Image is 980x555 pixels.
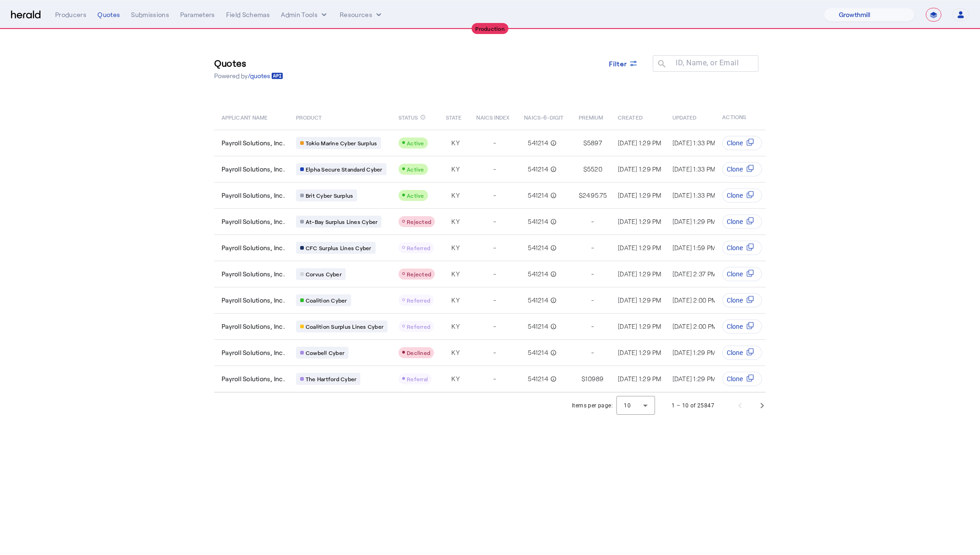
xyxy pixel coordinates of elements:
span: - [493,138,496,148]
span: Referred [407,297,430,303]
div: Production [472,23,508,34]
mat-icon: info_outline [548,191,557,200]
div: Producers [55,10,86,19]
button: Resources dropdown menu [340,10,383,19]
button: Clone [722,372,762,386]
span: - [493,165,496,174]
span: Clone [727,165,743,174]
div: Quotes [97,10,120,19]
p: Powered by [214,71,283,80]
span: Clone [727,322,743,331]
span: KY [451,217,460,226]
span: Active [407,140,424,146]
span: Referred [407,323,430,330]
span: [DATE] 1:29 PM [618,244,661,252]
span: - [591,348,594,357]
span: Payroll Solutions, Inc. [222,322,285,331]
button: Clone [722,345,762,360]
span: $ [581,374,585,383]
table: Table view of all quotes submitted by your platform [214,104,849,393]
span: - [493,348,496,357]
span: Payroll Solutions, Inc. [222,191,285,200]
span: NAICS-6-DIGIT [524,112,564,121]
span: Coalition Cyber [306,297,347,304]
span: KY [451,269,460,279]
button: Clone [722,188,762,203]
span: Active [407,192,424,199]
a: /quotes [248,71,283,80]
span: [DATE] 1:29 PM [618,139,661,147]
span: - [591,322,594,331]
span: - [591,243,594,252]
span: - [493,296,496,305]
span: 541214 [528,138,548,148]
span: - [493,374,496,383]
th: ACTIONS [715,104,766,130]
button: Next page [751,395,773,417]
span: 541214 [528,191,548,200]
span: KY [451,374,460,383]
div: Items per page: [572,401,613,410]
span: Brit Cyber Surplus [306,192,353,199]
span: [DATE] 1:29 PM [618,322,661,330]
span: 541214 [528,217,548,226]
span: Declined [407,349,430,356]
h3: Quotes [214,57,283,69]
span: Payroll Solutions, Inc. [222,165,285,174]
span: 2495.75 [582,191,607,200]
mat-label: ID, Name, or Email [676,58,739,67]
span: 5520 [587,165,602,174]
mat-icon: info_outline [548,243,557,252]
span: Rejected [407,218,431,225]
span: Clone [727,296,743,305]
span: [DATE] 2:00 PM [672,296,717,304]
span: 541214 [528,243,548,252]
span: [DATE] 1:29 PM [618,217,661,225]
span: STATE [446,112,462,121]
span: [DATE] 1:33 PM [672,165,716,173]
span: Referral [407,376,428,382]
span: Elpha Secure Standard Cyber [306,166,382,173]
mat-icon: info_outline [548,165,557,174]
span: Payroll Solutions, Inc. [222,243,285,252]
span: [DATE] 1:29 PM [618,191,661,199]
span: PREMIUM [579,112,604,121]
span: Payroll Solutions, Inc. [222,269,285,279]
span: $ [579,191,582,200]
span: 541214 [528,165,548,174]
span: Tokio Marine Cyber Surplus [306,139,377,147]
span: Clone [727,191,743,200]
span: - [493,217,496,226]
span: Coalition Surplus Lines Cyber [306,323,383,330]
span: Clone [727,269,743,279]
span: [DATE] 1:59 PM [672,244,716,252]
span: NAICS INDEX [476,112,509,121]
span: KY [451,296,460,305]
span: - [591,269,594,279]
span: At-Bay Surplus Lines Cyber [306,218,378,225]
span: 541214 [528,322,548,331]
span: Clone [727,138,743,148]
button: Filter [602,55,646,72]
span: KY [451,191,460,200]
mat-icon: search [653,59,668,70]
span: Payroll Solutions, Inc. [222,138,285,148]
mat-icon: info_outline [420,112,426,122]
mat-icon: info_outline [548,348,557,357]
span: $ [583,165,587,174]
span: Rejected [407,271,431,277]
button: Clone [722,240,762,255]
span: Payroll Solutions, Inc. [222,348,285,357]
span: KY [451,322,460,331]
span: UPDATED [672,112,697,121]
mat-icon: info_outline [548,269,557,279]
div: Field Schemas [226,10,270,19]
button: Clone [722,293,762,308]
span: $ [583,138,587,148]
span: - [493,322,496,331]
span: [DATE] 1:29 PM [618,296,661,304]
span: 541214 [528,348,548,357]
span: Payroll Solutions, Inc. [222,217,285,226]
button: Clone [722,214,762,229]
span: - [591,296,594,305]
